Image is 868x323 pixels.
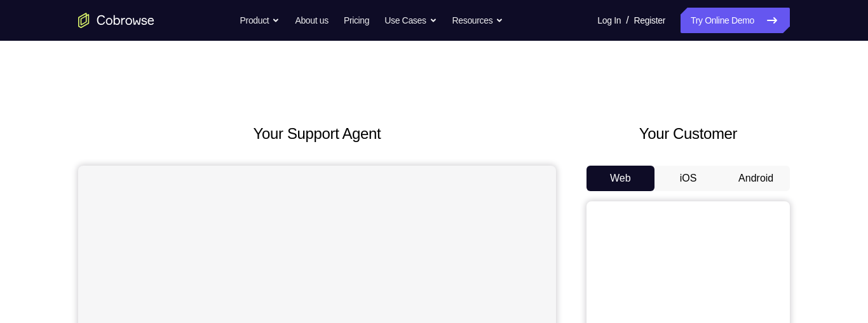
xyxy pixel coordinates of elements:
[634,8,665,33] a: Register
[597,8,621,33] a: Log In
[344,8,369,33] a: Pricing
[295,8,328,33] a: About us
[384,8,437,33] button: Use Cases
[78,122,556,145] h2: Your Support Agent
[587,122,790,145] h2: Your Customer
[681,8,790,33] a: Try Online Demo
[240,8,280,33] button: Product
[722,166,790,191] button: Android
[452,8,504,33] button: Resources
[587,166,654,191] button: Web
[78,13,154,28] a: Go to the home page
[654,166,722,191] button: iOS
[626,13,628,28] span: /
